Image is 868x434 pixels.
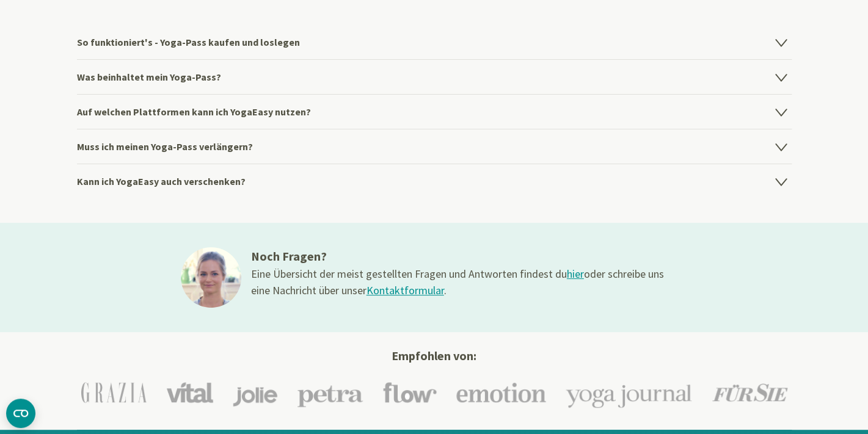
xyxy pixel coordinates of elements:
[77,164,792,198] h4: Kann ich YogaEasy auch verschenken?
[567,267,584,281] a: hier
[166,382,213,403] img: Vital Logo
[77,25,792,59] h4: So funktioniert's - Yoga-Pass kaufen und loslegen
[251,266,666,298] div: Eine Übersicht der meist gestellten Fragen und Antworten findest du oder schreibe uns eine Nachri...
[233,378,277,406] img: Jolie Logo
[367,283,444,297] a: Kontaktformular
[712,383,787,402] img: Für Sie Logo
[77,59,792,94] h4: Was beinhaltet mein Yoga-Pass?
[297,378,363,407] img: Petra Logo
[81,382,147,403] img: Grazia Logo
[251,247,666,266] h3: Noch Fragen?
[6,399,35,428] button: CMP-Widget öffnen
[456,382,546,403] img: Emotion Logo
[383,382,437,403] img: Flow Logo
[566,377,693,408] img: Yoga-Journal Logo
[77,94,792,129] h4: Auf welchen Plattformen kann ich YogaEasy nutzen?
[181,247,241,308] img: ines@1x.jpg
[77,129,792,164] h4: Muss ich meinen Yoga-Pass verlängern?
